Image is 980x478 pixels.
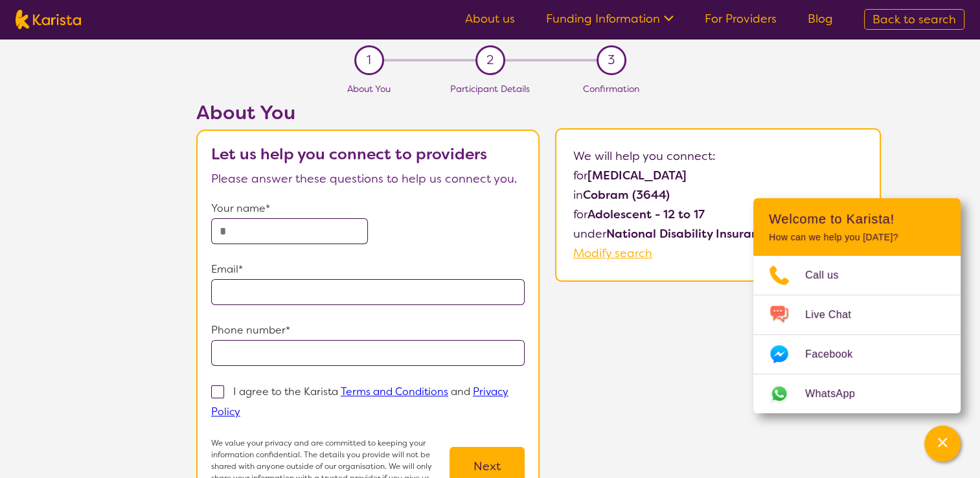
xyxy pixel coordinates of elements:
p: How can we help you [DATE]? [769,232,945,243]
p: Email* [211,260,525,279]
a: Blog [808,11,833,27]
b: Let us help you connect to providers [211,144,487,165]
p: We will help you connect: [573,146,863,166]
span: About You [347,83,391,95]
h2: Welcome to Karista! [769,211,945,227]
a: For Providers [705,11,777,27]
a: Back to search [864,9,964,30]
span: Participant Details [450,83,530,95]
ul: Choose channel [753,256,961,413]
img: Karista logo [16,10,81,29]
p: in [573,185,863,205]
button: Channel Menu [924,426,961,462]
span: 2 [486,51,494,70]
a: Terms and Conditions [341,385,448,398]
span: Live Chat [805,305,867,324]
span: WhatsApp [805,384,871,404]
b: National Disability Insurance Scheme (NDIS) [606,226,860,242]
p: I agree to the Karista and [211,385,508,418]
b: Adolescent - 12 to 17 [587,207,705,222]
a: Funding Information [546,11,674,27]
span: Confirmation [583,83,639,95]
b: [MEDICAL_DATA] [587,168,687,183]
p: Please answer these questions to help us connect you. [211,169,525,188]
div: Channel Menu [753,198,961,413]
p: for [573,205,863,224]
a: About us [465,11,515,27]
a: Modify search [573,245,652,261]
p: for [573,166,863,185]
h2: About You [196,101,540,124]
p: Phone number* [211,321,525,340]
span: 1 [367,51,371,70]
span: Call us [805,266,854,285]
span: Back to search [872,12,956,27]
p: under . [573,224,863,244]
a: Web link opens in a new tab. [753,374,961,413]
a: Privacy Policy [211,385,508,418]
p: Your name* [211,199,525,218]
span: 3 [608,51,615,70]
span: Facebook [805,345,868,364]
b: Cobram (3644) [583,187,670,203]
